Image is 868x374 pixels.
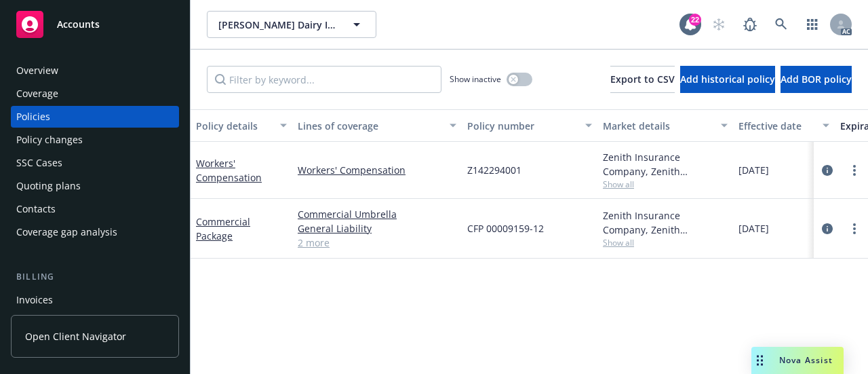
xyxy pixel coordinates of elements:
a: circleInformation [819,221,835,237]
div: Zenith Insurance Company, Zenith ([GEOGRAPHIC_DATA]) [603,150,728,179]
span: Show inactive [450,73,501,85]
span: Z142294001 [467,163,521,177]
a: Report a Bug [736,11,764,38]
button: Effective date [733,109,835,142]
button: Market details [597,109,733,142]
button: [PERSON_NAME] Dairy Inc [207,11,376,38]
a: General Liability [298,221,456,236]
span: Open Client Navigator [25,329,126,343]
a: Search [768,11,795,38]
a: Overview [11,60,179,81]
span: Accounts [57,19,100,30]
button: Export to CSV [610,66,675,93]
div: Lines of coverage [298,119,441,133]
span: [PERSON_NAME] Dairy Inc [218,18,336,32]
div: Policy changes [16,129,83,151]
a: Coverage gap analysis [11,221,179,243]
a: Workers' Compensation [196,157,262,184]
a: more [846,221,863,237]
a: Quoting plans [11,175,179,197]
a: circleInformation [819,162,835,179]
span: [DATE] [738,163,769,177]
div: Quoting plans [16,175,81,197]
a: Commercial Umbrella [298,207,456,221]
a: Workers' Compensation [298,163,456,177]
span: Show all [603,179,728,190]
input: Filter by keyword... [207,66,441,93]
div: Effective date [738,119,814,133]
div: Zenith Insurance Company, Zenith ([GEOGRAPHIC_DATA]) [603,208,728,237]
div: Drag to move [751,347,768,374]
button: Add historical policy [680,66,775,93]
span: [DATE] [738,221,769,236]
div: Invoices [16,289,53,311]
div: Billing [11,270,179,284]
span: Add BOR policy [781,73,852,86]
span: Add historical policy [680,73,775,86]
a: Switch app [799,11,826,38]
button: Policy details [191,109,292,142]
div: Coverage gap analysis [16,221,117,243]
a: Commercial Package [196,215,250,242]
a: Accounts [11,5,179,43]
a: SSC Cases [11,152,179,174]
div: Policies [16,106,50,128]
div: Coverage [16,83,58,105]
div: 22 [689,14,701,26]
div: SSC Cases [16,152,62,174]
a: Start snowing [705,11,732,38]
a: 2 more [298,236,456,250]
div: Overview [16,60,58,81]
span: CFP 00009159-12 [467,221,544,236]
a: Policy changes [11,129,179,151]
button: Lines of coverage [292,109,462,142]
a: Coverage [11,83,179,105]
div: Policy details [196,119,272,133]
div: Contacts [16,198,56,220]
button: Policy number [462,109,597,142]
div: Market details [603,119,713,133]
a: Invoices [11,289,179,311]
a: Contacts [11,198,179,220]
a: Policies [11,106,179,128]
button: Nova Assist [751,347,844,374]
span: Nova Assist [779,354,833,366]
button: Add BOR policy [781,66,852,93]
span: Export to CSV [610,73,675,86]
div: Policy number [467,119,577,133]
span: Show all [603,237,728,248]
a: more [846,162,863,179]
